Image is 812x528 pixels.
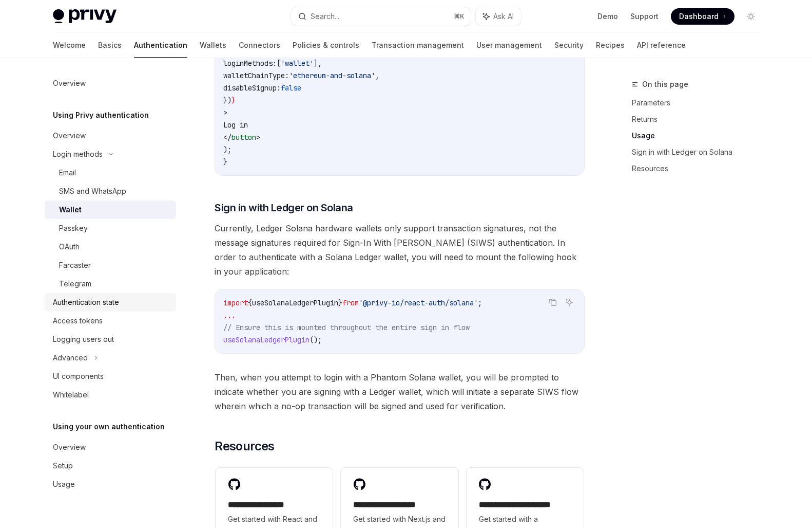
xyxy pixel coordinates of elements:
a: Access tokens [45,312,176,330]
span: , [375,71,379,80]
a: UI components [45,367,176,386]
div: Email [59,167,76,179]
h5: Using your own authentication [53,421,165,433]
div: Usage [53,478,75,490]
span: loginMethods: [223,59,277,68]
span: Resources [215,438,275,454]
a: Returns [632,111,767,128]
span: </ [223,133,231,142]
span: '@privy-io/react-auth/solana' [359,298,478,307]
a: Transaction management [372,33,464,58]
a: API reference [637,33,686,58]
button: Search...⌘K [291,7,471,26]
span: } [231,96,236,105]
span: walletChainType: [223,71,289,80]
div: UI components [53,370,104,383]
a: Passkey [45,219,176,238]
a: SMS and WhatsApp [45,182,176,201]
span: Log in [223,120,248,130]
a: Basics [98,33,122,58]
a: Overview [45,74,176,93]
span: 'wallet' [281,59,314,68]
span: ], [314,59,322,68]
a: Recipes [596,33,625,58]
div: Search... [311,10,339,23]
span: from [342,298,359,307]
div: Access tokens [53,315,103,327]
span: ⌘ K [454,12,465,21]
span: import [223,298,248,307]
a: Parameters [632,95,767,111]
span: }) [223,96,231,105]
a: Policies & controls [293,33,359,58]
span: useSolanaLedgerPlugin [252,298,338,307]
span: button [231,133,256,142]
a: Wallets [200,33,226,58]
span: On this page [642,78,688,90]
a: OAuth [45,238,176,256]
div: OAuth [59,241,80,253]
div: Logging users out [53,333,114,345]
span: ... [223,311,236,320]
div: Farcaster [59,259,91,271]
a: Welcome [53,33,86,58]
a: Authentication [134,33,187,58]
span: > [256,133,260,142]
span: // Ensure this is mounted throughout the entire sign in flow [223,323,470,332]
span: { [248,298,252,307]
div: Overview [53,130,86,142]
span: useSolanaLedgerPlugin [223,335,310,344]
div: Overview [53,77,86,89]
a: Dashboard [671,8,734,25]
a: Overview [45,126,176,145]
a: Whitelabel [45,386,176,404]
div: Setup [53,460,73,472]
h5: Using Privy authentication [53,109,149,121]
a: Authentication state [45,293,176,312]
a: Telegram [45,275,176,293]
button: Ask AI [476,7,521,26]
a: Wallet [45,201,176,219]
span: disableSignup: [223,83,281,93]
span: Then, when you attempt to login with a Phantom Solana wallet, you will be prompted to indicate wh... [215,370,585,413]
button: Copy the contents from the code block [546,296,559,309]
span: false [281,83,301,93]
a: Sign in with Ledger on Solana [632,144,767,160]
span: } [223,157,227,167]
a: User management [476,33,542,58]
div: Login methods [53,148,103,160]
a: Setup [45,457,176,475]
a: Overview [45,438,176,457]
a: Usage [45,475,176,494]
span: Dashboard [679,11,719,22]
a: Security [554,33,584,58]
span: ); [223,145,231,154]
div: Telegram [59,278,91,290]
span: (); [310,335,322,344]
button: Toggle dark mode [743,8,759,25]
span: Currently, Ledger Solana hardware wallets only support transaction signatures, not the message si... [215,221,585,279]
div: SMS and WhatsApp [59,185,126,197]
div: Passkey [59,222,88,234]
img: light logo [53,9,117,24]
button: Ask AI [563,296,576,309]
a: Demo [597,11,618,22]
div: Whitelabel [53,389,89,401]
a: Resources [632,160,767,177]
a: Logging users out [45,330,176,349]
a: Usage [632,128,767,144]
a: Farcaster [45,256,176,275]
a: Connectors [239,33,280,58]
a: Support [630,11,659,22]
span: [ [277,59,281,68]
span: } [338,298,342,307]
span: 'ethereum-and-solana' [289,71,375,80]
div: Wallet [59,204,82,216]
span: ; [478,298,482,307]
div: Overview [53,441,86,453]
span: Ask AI [493,11,514,22]
a: Email [45,163,176,182]
span: Sign in with Ledger on Solana [215,201,353,215]
div: Authentication state [53,296,119,308]
span: > [223,108,227,117]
